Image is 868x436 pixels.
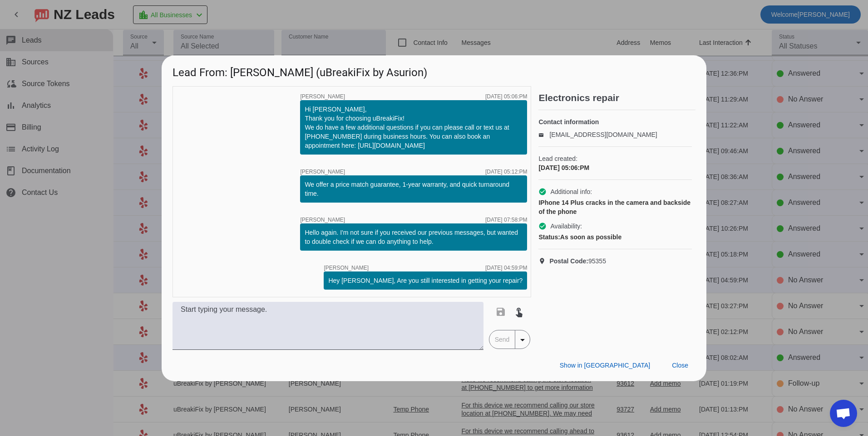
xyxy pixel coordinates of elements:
[549,257,588,265] strong: Postal Code:
[300,94,345,99] span: [PERSON_NAME]
[549,257,606,266] span: 95355
[485,217,527,223] div: [DATE] 07:58:PM
[552,358,657,374] button: Show in [GEOGRAPHIC_DATA]
[162,55,706,86] h1: Lead From: [PERSON_NAME] (uBreakiFix by Asurion)
[300,169,345,174] span: [PERSON_NAME]
[485,94,527,99] div: [DATE] 05:06:PM
[305,228,523,246] div: Hello again. I'm not sure if you received our previous messages, but wanted to double check if we...
[560,362,650,369] span: Show in [GEOGRAPHIC_DATA]
[830,400,857,427] div: Open chat
[485,169,527,174] div: [DATE] 05:12:PM
[485,265,527,271] div: [DATE] 04:59:PM
[324,265,369,271] span: [PERSON_NAME]
[538,154,692,163] span: Lead created:
[538,132,549,137] mat-icon: email
[538,198,692,216] div: IPhone 14 Plus cracks in the camera and backside of the phone
[538,222,547,230] mat-icon: check_circle
[538,188,547,196] mat-icon: check_circle
[538,257,549,265] mat-icon: location_on
[550,187,592,196] span: Additional info:
[328,276,523,285] div: Hey [PERSON_NAME], Are you still interested in getting your repair?​
[550,222,582,231] span: Availability:
[538,163,692,172] div: [DATE] 05:06:PM
[517,334,528,345] mat-icon: arrow_drop_down
[300,217,345,223] span: [PERSON_NAME]
[538,233,560,241] strong: Status:
[672,362,688,369] span: Close
[305,180,523,198] div: We offer a price match guarantee, 1-year warranty, and quick turnaround time.​
[665,358,695,374] button: Close
[538,233,692,242] div: As soon as possible
[513,306,524,317] mat-icon: touch_app
[538,93,695,102] h2: Electronics repair
[305,105,523,150] div: Hi [PERSON_NAME], Thank you for choosing uBreakiFix! We do have a few additional questions if you...
[538,117,692,126] h4: Contact information
[549,131,657,138] a: [EMAIL_ADDRESS][DOMAIN_NAME]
